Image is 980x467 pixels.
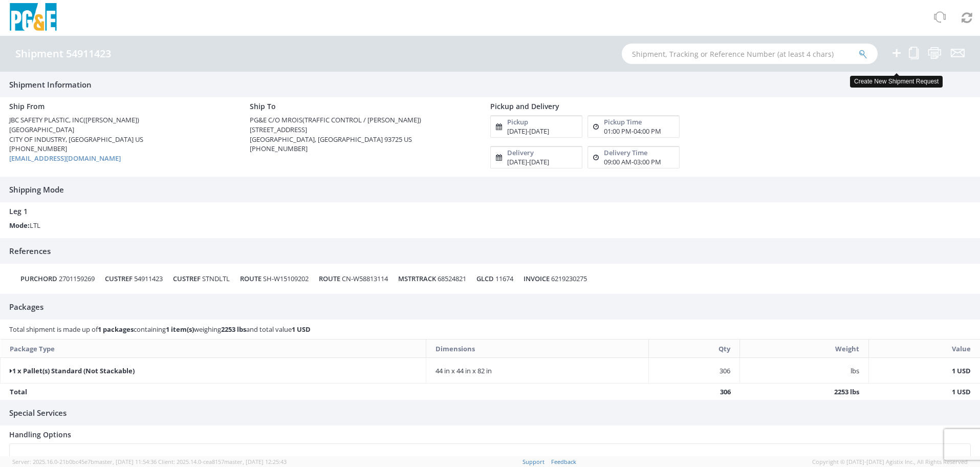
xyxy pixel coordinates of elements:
[507,157,549,167] div: [DATE] [DATE]
[8,3,59,33] img: pge-logo-06675f144f4cfa6a6814.png
[740,358,869,384] td: lbs
[9,221,30,230] strong: Mode:
[507,118,528,125] h5: Pickup
[398,275,436,282] h5: MSTRTRACK
[105,275,133,282] h5: CUSTREF
[850,76,943,88] div: Create New Shipment Request
[522,458,545,465] a: Support
[9,135,234,144] div: CITY OF INDUSTRY, [GEOGRAPHIC_DATA] US
[9,115,234,125] div: JBC SAFETY PLASTIC, INC
[9,207,971,215] h4: Leg 1
[604,157,661,167] div: 09:00 AM 03:00 PM
[94,458,157,465] span: master, [DATE] 11:54:36
[604,149,647,156] h5: Delivery Time
[604,118,642,125] h5: Pickup Time
[166,325,194,334] strong: 1 item(s)
[649,384,740,400] td: 306
[507,126,549,136] div: [DATE] [DATE]
[2,221,246,230] div: LTL
[342,274,388,283] span: CN-W58813114
[250,135,475,144] div: [GEOGRAPHIC_DATA], [GEOGRAPHIC_DATA] 93725 US
[10,366,135,375] strong: 1 x Pallet(s) Standard (Not Stackable)
[476,275,494,282] h5: GLCD
[15,48,111,59] h4: Shipment 54911423
[952,366,971,375] strong: 1 USD
[202,274,230,283] span: STNDLTL
[495,274,513,283] span: 11674
[649,339,740,358] th: Qty
[9,125,234,135] div: [GEOGRAPHIC_DATA]
[490,102,795,110] h4: Pickup and Delivery
[173,275,201,282] h5: CUSTREF
[250,125,475,135] div: [STREET_ADDRESS]
[250,102,475,110] h4: Ship To
[868,339,980,358] th: Value
[604,126,661,136] div: 01:00 PM 04:00 PM
[9,431,971,438] h4: Handling Options
[98,325,134,334] strong: 1 packages
[134,274,163,283] span: 54911423
[319,275,340,282] h5: ROUTE
[1,384,649,400] td: Total
[551,274,587,283] span: 6219230275
[20,275,57,282] h5: PURCHORD
[292,325,311,334] strong: 1 USD
[438,274,466,283] span: 68524821
[240,275,262,282] h5: ROUTE
[631,157,634,166] span: -
[527,126,529,136] span: -
[649,358,740,384] td: 306
[302,115,421,124] span: (TRAFFIC CONTROL / [PERSON_NAME])
[158,458,287,465] span: Client: 2025.14.0-cea8157
[524,275,550,282] h5: INVOICE
[250,144,475,154] div: [PHONE_NUMBER]
[812,458,968,466] span: Copyright © [DATE]-[DATE] Agistix Inc., All Rights Reserved
[868,384,980,400] td: 1 USD
[507,149,534,156] h5: Delivery
[221,325,246,334] strong: 2253 lbs
[12,458,157,465] span: Server: 2025.16.0-21b0bc45e7b
[59,274,95,283] span: 2701159269
[250,115,475,125] div: PG&E C/O MROIS
[9,154,121,163] a: [EMAIL_ADDRESS][DOMAIN_NAME]
[426,358,649,384] td: 44 in x 44 in x 82 in
[527,157,529,166] span: -
[426,339,649,358] th: Dimensions
[622,44,878,64] input: Shipment, Tracking or Reference Number (at least 4 chars)
[83,115,139,124] span: ([PERSON_NAME])
[263,274,309,283] span: SH-W15109202
[9,102,234,110] h4: Ship From
[631,126,634,136] span: -
[224,458,287,465] span: master, [DATE] 12:25:43
[740,339,869,358] th: Weight
[551,458,576,465] a: Feedback
[9,144,234,154] div: [PHONE_NUMBER]
[740,384,869,400] td: 2253 lbs
[1,339,426,358] th: Package Type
